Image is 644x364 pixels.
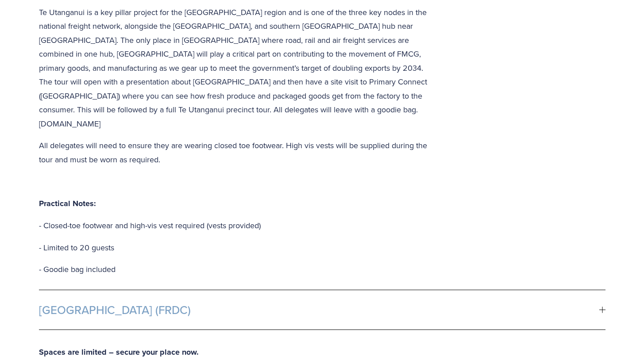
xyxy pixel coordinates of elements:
[39,198,96,209] strong: Practical Notes:
[39,241,436,255] p: - Limited to 20 guests
[39,303,599,317] span: [GEOGRAPHIC_DATA] (FRDC)
[39,218,436,233] p: - Closed-toe footwear and high-vis vest required (vests provided)
[39,138,436,166] p: All delegates will need to ensure they are wearing closed toe footwear. High vis vests will be su...
[39,290,605,330] button: [GEOGRAPHIC_DATA] (FRDC)
[39,118,100,129] a: [DOMAIN_NAME]
[39,346,199,358] strong: Spaces are limited – secure your place now.
[39,5,436,131] p: Te Utanganui is a key pillar project for the [GEOGRAPHIC_DATA] region and is one of the three key...
[39,262,436,276] p: - Goodie bag included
